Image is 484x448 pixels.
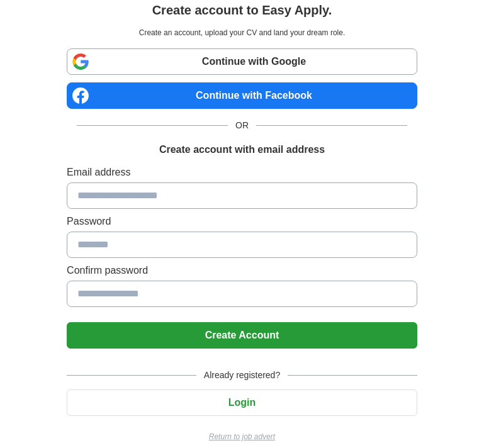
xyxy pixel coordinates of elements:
span: Already registered? [196,369,288,382]
button: Login [67,389,417,416]
span: OR [228,119,256,132]
a: Login [67,397,417,408]
a: Continue with Facebook [67,82,417,109]
h1: Create account with email address [159,142,325,157]
a: Continue with Google [67,48,417,75]
button: Create Account [67,322,417,349]
label: Confirm password [67,263,417,278]
label: Email address [67,165,417,180]
a: Return to job advert [67,431,417,442]
label: Password [67,214,417,229]
h1: Create account to Easy Apply. [152,1,332,20]
p: Create an account, upload your CV and land your dream role. [69,27,415,38]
